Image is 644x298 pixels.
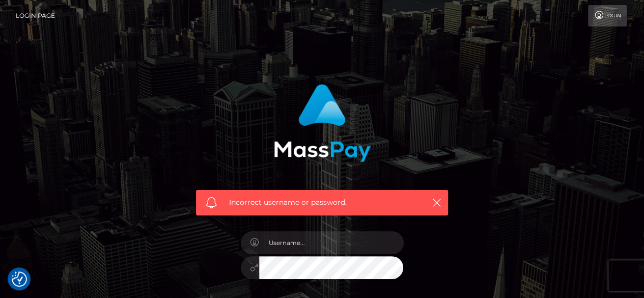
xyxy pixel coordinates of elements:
button: Consent Preferences [12,272,27,287]
a: Login [588,5,627,26]
a: Login Page [16,5,55,26]
input: Username... [259,231,404,254]
img: Revisit consent button [12,272,27,287]
span: Incorrect username or password. [229,197,415,208]
img: MassPay Login [274,84,371,162]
